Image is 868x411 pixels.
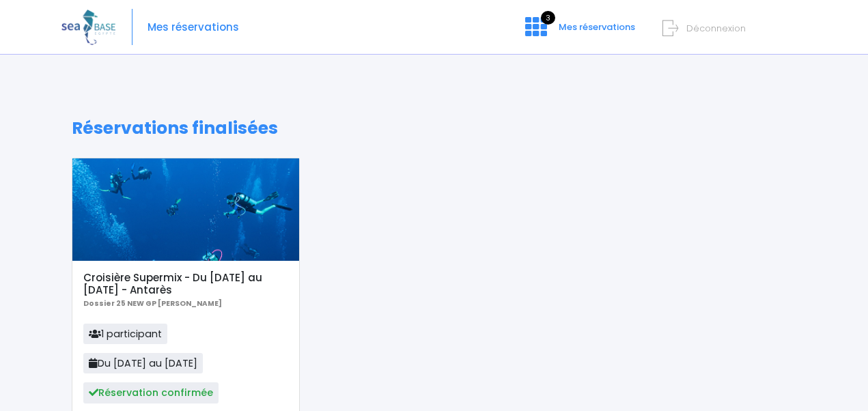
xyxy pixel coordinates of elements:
span: Réservation confirmée [83,382,219,403]
span: Déconnexion [686,22,746,35]
h5: Croisière Supermix - Du [DATE] au [DATE] - Antarès [83,272,288,296]
span: Du [DATE] au [DATE] [83,353,203,373]
span: 1 participant [83,324,167,344]
h1: Réservations finalisées [72,118,796,139]
a: 3 Mes réservations [514,25,643,38]
span: Mes réservations [559,20,635,33]
b: Dossier 25 NEW GP [PERSON_NAME] [83,298,222,309]
span: 3 [541,11,555,25]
